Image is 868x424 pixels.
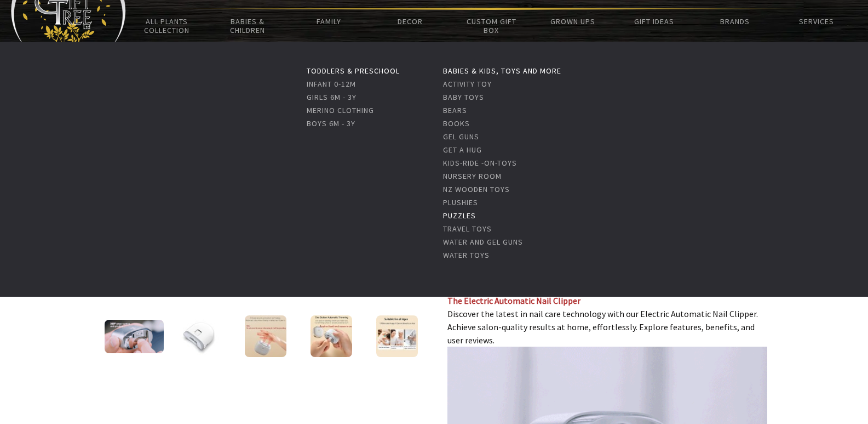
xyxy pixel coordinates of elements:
a: All Plants Collection [126,10,207,42]
img: Electric Automatic Nail Clipper [311,315,352,357]
a: Family [289,10,370,33]
a: Books [443,118,470,128]
a: Infant 0-12m [307,79,356,89]
img: Electric Automatic Nail Clipper [376,315,418,357]
img: Electric Automatic Nail Clipper [179,315,221,357]
a: NZ Wooden Toys [443,184,510,194]
a: Services [776,10,857,33]
a: Kids-Ride -on-Toys [443,158,517,168]
a: Travel Toys [443,224,492,234]
a: Babies & Children [207,10,288,42]
a: Baby Toys [443,92,484,102]
a: Water Toys [443,250,490,260]
a: Puzzles [443,211,476,221]
a: Toddlers & Preschool [307,66,400,76]
img: Electric Automatic Nail Clipper [245,315,286,357]
a: Activity Toy [443,79,492,89]
a: Gel Guns [443,132,479,142]
a: Get A Hug [443,145,482,155]
a: Girls 6m - 3y [307,92,357,102]
a: Boys 6m - 3y [307,118,355,128]
a: Brands [694,10,775,33]
img: Electric Automatic Nail Clipper [105,320,164,353]
a: Nursery Room [443,171,502,181]
span: The Electric Automatic Nail Clipper [447,295,580,306]
a: Water and Gel Guns [443,237,523,247]
a: Gift Ideas [613,10,694,33]
a: Bears [443,105,467,115]
a: Babies & Kids, toys and more [443,66,561,76]
a: Decor [370,10,451,33]
a: Custom Gift Box [451,10,532,42]
a: Plushies [443,197,478,207]
a: Grown Ups [532,10,613,33]
a: Merino Clothing [307,105,374,115]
